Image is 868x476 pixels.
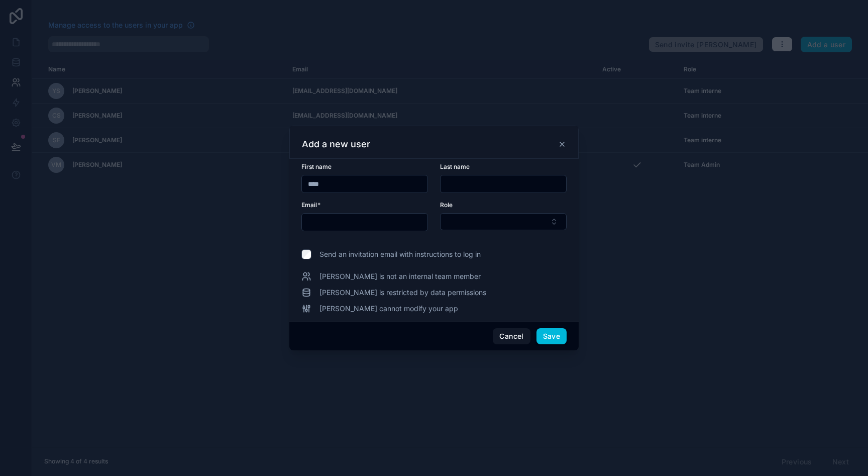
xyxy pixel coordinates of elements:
[440,201,453,209] span: Role
[440,163,470,170] span: Last name
[301,201,317,209] span: Email
[301,249,311,259] input: Send an invitation email with instructions to log in
[493,328,530,344] button: Cancel
[319,288,486,298] span: [PERSON_NAME] is restricted by data permissions
[319,304,458,314] span: [PERSON_NAME] cannot modify your app
[319,271,481,281] span: [PERSON_NAME] is not an internal team member
[536,328,567,344] button: Save
[440,213,567,230] button: Select Button
[301,163,332,170] span: First name
[319,249,481,259] span: Send an invitation email with instructions to log in
[302,138,370,150] h3: Add a new user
